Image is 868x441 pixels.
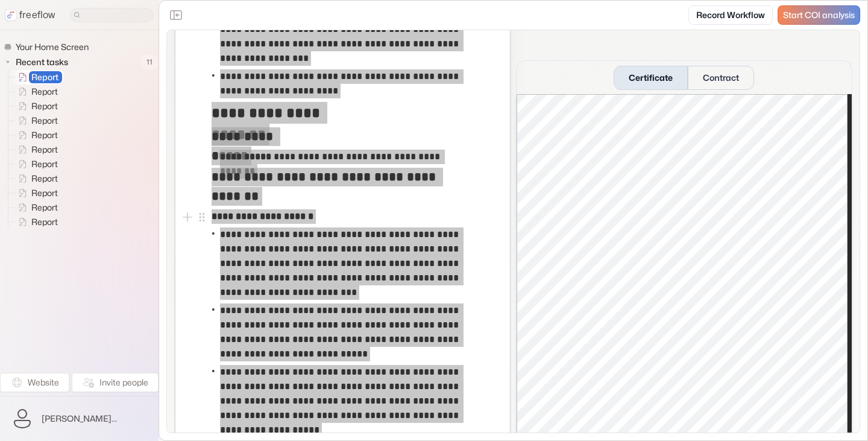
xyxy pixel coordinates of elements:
[13,41,92,53] span: Your Home Screen
[8,215,63,229] a: Report
[166,5,186,25] button: Close the sidebar
[8,113,63,128] a: Report
[29,100,61,112] span: Report
[517,94,852,435] iframe: Certificate
[29,187,61,199] span: Report
[4,40,93,54] a: Your Home Screen
[783,10,855,21] span: Start COI analysis
[4,55,73,69] button: Recent tasks
[29,158,61,170] span: Report
[8,171,63,186] a: Report
[614,66,688,90] button: Certificate
[29,115,61,127] span: Report
[5,8,55,22] a: freeflow
[29,71,62,83] span: Report
[8,99,63,113] a: Report
[29,129,61,141] span: Report
[180,210,195,224] button: Add block
[8,128,63,142] a: Report
[8,186,63,200] a: Report
[29,144,61,156] span: Report
[8,142,63,157] a: Report
[29,86,61,98] span: Report
[72,373,159,392] button: Invite people
[29,173,61,185] span: Report
[778,5,860,25] a: Start COI analysis
[29,201,61,214] span: Report
[42,413,148,425] span: [PERSON_NAME][EMAIL_ADDRESS][DOMAIN_NAME]
[7,404,151,434] button: [PERSON_NAME][EMAIL_ADDRESS][DOMAIN_NAME]
[8,84,63,99] a: Report
[688,5,773,25] a: Record Workflow
[8,70,63,84] a: Report
[8,200,63,215] a: Report
[688,66,754,90] button: Contract
[29,216,61,228] span: Report
[19,8,55,22] p: freeflow
[140,54,159,70] span: 11
[195,210,209,224] button: Open block menu
[13,56,72,68] span: Recent tasks
[8,157,63,171] a: Report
